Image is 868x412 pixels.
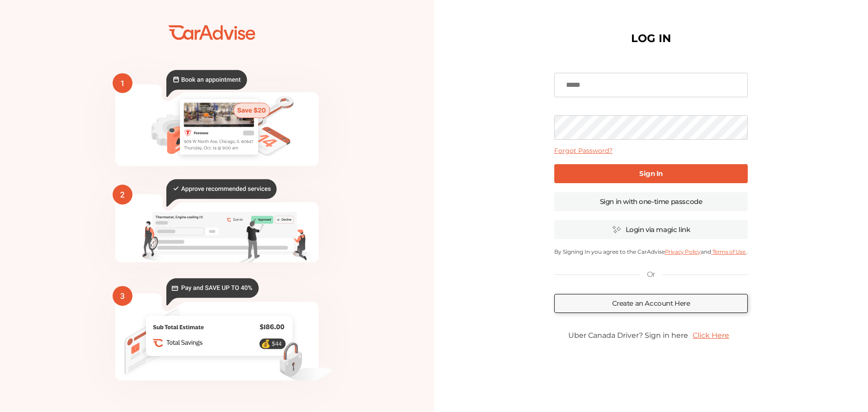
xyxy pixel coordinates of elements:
[639,169,663,178] b: Sign In
[554,164,748,183] a: Sign In
[568,331,688,340] span: Uber Canada Driver? Sign in here
[612,225,621,234] img: magic_icon.32c66aac.svg
[554,294,748,313] a: Create an Account Here
[554,147,613,155] a: Forgot Password?
[554,220,748,239] a: Login via magic link
[261,339,271,348] text: 💰
[688,327,734,344] a: Click Here
[631,34,671,43] h1: LOG IN
[554,248,748,255] p: By Signing In you agree to the CarAdvise and .
[554,192,748,211] a: Sign in with one-time passcode
[665,248,701,255] a: Privacy Policy
[711,248,746,255] a: Terms of Use
[647,270,655,279] p: Or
